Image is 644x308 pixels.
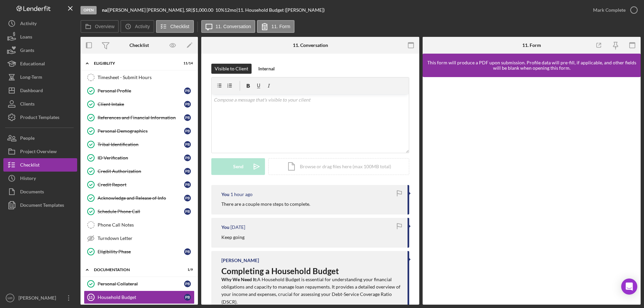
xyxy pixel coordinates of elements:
div: | [102,7,108,13]
div: Turndown Letter [98,236,194,241]
div: P B [184,181,191,188]
div: P B [184,101,191,108]
a: Schedule Phone CallPB [84,205,195,218]
div: 11. Conversation [293,43,328,48]
tspan: 11 [89,295,93,299]
button: 11. Conversation [201,20,256,33]
div: P B [184,208,191,215]
div: Credit Report [98,182,184,187]
div: Mark Complete [593,3,626,17]
div: [PERSON_NAME] [PERSON_NAME], SR | [108,7,193,13]
div: 11 / 14 [181,61,193,65]
a: Personal DemographicsPB [84,124,195,138]
a: Tribal IdentificationPB [84,138,195,151]
button: MR[PERSON_NAME] [3,291,77,305]
text: MR [8,296,13,300]
h3: Completing a Household Budget [221,266,401,276]
label: Activity [135,24,150,29]
div: P B [184,128,191,134]
div: $1,000.00 [193,7,215,13]
div: P B [184,114,191,121]
div: 10 % [215,7,224,13]
label: Checklist [170,24,190,29]
div: P B [184,87,191,94]
div: Acknowledge and Release of Info [98,195,184,201]
div: References and Financial Information [98,115,184,120]
label: 11. Conversation [216,24,251,29]
div: 12 mo [224,7,236,13]
a: Phone Call Notes [84,218,195,232]
div: Open [80,6,97,14]
div: Send [233,158,244,175]
button: Checklist [156,20,194,33]
label: Overview [95,24,114,29]
a: Eligibility PhasePB [84,245,195,258]
div: Open Intercom Messenger [621,279,637,295]
button: Activity [120,20,154,33]
b: na [102,7,107,13]
time: 2025-08-21 16:37 [230,225,245,230]
div: Household Budget [98,295,184,300]
div: Client Intake [98,102,184,107]
div: Documentation [94,268,176,272]
div: Personal Collateral [98,281,184,287]
a: Timesheet - Submit Hours [84,71,195,84]
a: 11Household BudgetPB [84,291,195,304]
a: Client IntakePB [84,98,195,111]
div: You [221,225,229,230]
div: Phone Call Notes [98,222,194,228]
div: Timesheet - Submit Hours [98,75,194,80]
div: Visible to Client [215,64,248,74]
label: 11. Form [271,24,290,29]
strong: Why We Need It: [221,276,257,282]
a: ID VerificationPB [84,151,195,165]
div: You [221,192,229,197]
a: Turndown Letter [84,232,195,245]
div: Schedule Phone Call [98,209,184,214]
a: References and Financial InformationPB [84,111,195,124]
div: 11. Form [522,43,541,48]
button: Internal [255,64,278,74]
div: P B [184,168,191,175]
div: P B [184,195,191,201]
div: P B [184,281,191,287]
div: Internal [258,64,275,74]
div: P B [184,141,191,148]
div: Eligibility Phase [98,249,184,254]
button: Visible to Client [211,64,252,74]
iframe: Lenderfit form [429,84,635,298]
